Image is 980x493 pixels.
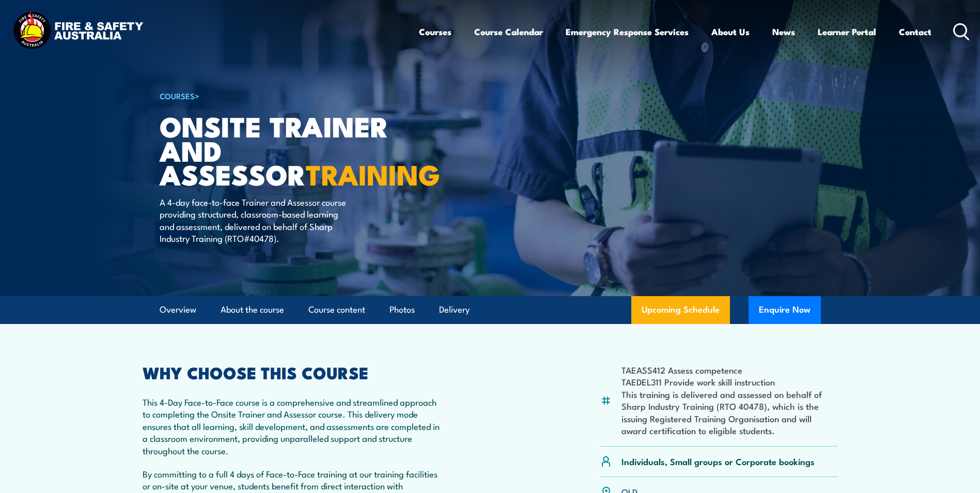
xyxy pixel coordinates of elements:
a: Photos [390,296,415,323]
a: COURSES [160,90,195,101]
h1: Onsite Trainer and Assessor [160,114,415,186]
p: Individuals, Small groups or Corporate bookings [621,455,815,467]
a: News [772,18,795,45]
a: Overview [160,296,196,323]
li: TAEASS412 Assess competence [621,364,838,376]
li: TAEDEL311 Provide work skill instruction [621,376,838,388]
a: Delivery [439,296,470,323]
a: Contact [899,18,931,45]
a: About Us [711,18,750,45]
h6: > [160,89,415,102]
strong: TRAINING [306,152,440,195]
li: This training is delivered and assessed on behalf of Sharp Industry Training (RTO 40478), which i... [621,388,838,437]
a: Learner Portal [818,18,876,45]
a: About the course [221,296,284,323]
a: Emergency Response Services [566,18,689,45]
h2: WHY CHOOSE THIS COURSE [143,365,444,379]
a: Course content [308,296,365,323]
a: Upcoming Schedule [631,296,730,324]
button: Enquire Now [749,296,821,324]
p: This 4-Day Face-to-Face course is a comprehensive and streamlined approach to completing the Onsi... [143,396,444,456]
a: Course Calendar [474,18,543,45]
p: A 4-day face-to-face Trainer and Assessor course providing structured, classroom-based learning a... [160,196,348,244]
a: Courses [419,18,452,45]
